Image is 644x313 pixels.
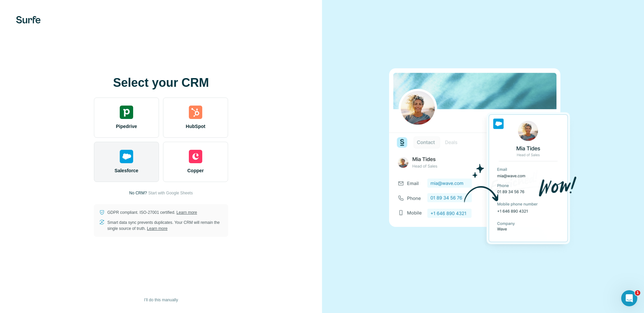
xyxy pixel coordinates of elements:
[115,167,139,174] span: Salesforce
[129,190,147,196] p: No CRM?
[120,106,133,119] img: pipedrive's logo
[116,123,137,130] span: Pipedrive
[144,297,178,303] span: I’ll do this manually
[189,150,202,163] img: copper's logo
[107,209,197,215] p: GDPR compliant. ISO-27001 certified.
[16,16,41,23] img: Surfe's logo
[120,150,133,163] img: salesforce's logo
[187,167,204,174] span: Copper
[389,57,577,256] img: SALESFORCE image
[147,226,167,231] a: Learn more
[139,295,182,305] button: I’ll do this manually
[635,290,640,296] span: 1
[621,290,637,306] iframe: Intercom live chat
[94,76,228,89] h1: Select your CRM
[189,106,202,119] img: hubspot's logo
[148,190,193,196] button: Start with Google Sheets
[176,210,197,215] a: Learn more
[186,123,205,130] span: HubSpot
[107,220,223,232] p: Smart data sync prevents duplicates. Your CRM will remain the single source of truth.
